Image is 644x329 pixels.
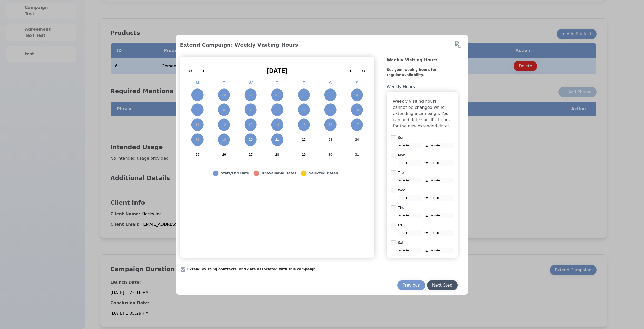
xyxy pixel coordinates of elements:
button: August 18, 2025 [184,132,211,147]
abbr: August 21, 2025 [275,137,279,142]
button: August 14, 2025 [264,117,291,132]
button: August 21, 2025 [264,132,291,147]
abbr: July 31, 2025 [275,93,279,97]
button: August 31, 2025 [344,147,370,162]
button: ‹ [198,63,210,75]
button: August 9, 2025 [317,102,344,117]
button: July 29, 2025 [211,87,237,102]
label: Mon [398,153,405,158]
span: to [424,195,428,201]
abbr: July 28, 2025 [196,93,199,97]
div: Weekly Visiting Hours [387,57,458,67]
div: Start/End Date [221,171,249,176]
abbr: Monday [196,81,199,85]
button: July 31, 2025 [264,87,291,102]
button: August 6, 2025 [237,102,264,117]
abbr: August 20, 2025 [249,137,253,142]
span: to [424,160,428,166]
abbr: August 8, 2025 [303,108,305,112]
button: August 30, 2025 [317,147,344,162]
span: [DATE] [267,67,287,74]
button: August 19, 2025 [211,132,237,147]
button: August 15, 2025 [291,117,317,132]
abbr: Thursday [276,81,278,85]
div: Next Step [432,282,453,288]
abbr: Sunday [355,81,358,85]
span: to [424,177,428,184]
label: Fri [398,223,402,228]
label: Tue [398,170,404,175]
abbr: August 24, 2025 [355,137,359,142]
button: July 30, 2025 [237,87,264,102]
label: Wed [398,188,406,193]
span: to [424,247,428,254]
abbr: August 16, 2025 [329,122,332,127]
abbr: August 11, 2025 [196,122,199,127]
abbr: August 9, 2025 [329,108,331,112]
button: August 20, 2025 [237,132,264,147]
button: August 12, 2025 [211,117,237,132]
span: to [424,212,428,219]
button: [DATE] [210,63,344,75]
abbr: July 30, 2025 [249,93,253,97]
button: August 1, 2025 [291,87,317,102]
label: Sat [398,240,404,245]
abbr: August 22, 2025 [302,137,306,142]
div: Weekly visiting hours cannot be changed while extending a campaign. You can add date-specific hou... [391,96,454,131]
abbr: July 29, 2025 [222,93,226,97]
abbr: August 7, 2025 [276,108,278,112]
abbr: August 14, 2025 [275,122,279,127]
div: Set your weekly hours for regular availability. [387,67,450,84]
abbr: August 4, 2025 [197,108,198,112]
button: August 25, 2025 [184,147,211,162]
label: Thu [398,205,405,210]
button: August 11, 2025 [184,117,211,132]
abbr: August 26, 2025 [222,152,226,157]
span: to [424,230,428,236]
abbr: Friday [303,81,305,85]
button: August 13, 2025 [237,117,264,132]
img: Close [455,41,462,48]
button: August 10, 2025 [344,102,370,117]
abbr: August 30, 2025 [329,152,332,157]
abbr: August 6, 2025 [250,108,252,112]
button: August 5, 2025 [211,102,237,117]
span: to [424,143,428,149]
abbr: Saturday [329,81,332,85]
abbr: August 5, 2025 [223,108,225,112]
button: August 24, 2025 [344,132,370,147]
abbr: August 1, 2025 [303,93,305,97]
button: Next Step [427,280,458,290]
button: » [357,63,370,75]
button: August 28, 2025 [264,147,291,162]
abbr: August 12, 2025 [222,122,226,127]
abbr: August 19, 2025 [222,137,226,142]
div: Weekly Hours [387,84,458,92]
p: Extend existing contracts' end date associated with this campaign [187,267,316,272]
button: Previous [397,280,425,290]
abbr: August 25, 2025 [196,152,199,157]
abbr: August 13, 2025 [249,122,253,127]
button: August 29, 2025 [291,147,317,162]
label: Sun [398,135,405,140]
button: « [184,63,198,75]
button: August 27, 2025 [237,147,264,162]
button: August 3, 2025 [344,87,370,102]
abbr: August 17, 2025 [355,122,359,127]
button: August 26, 2025 [211,147,237,162]
div: Previous [402,282,420,288]
abbr: August 29, 2025 [302,152,306,157]
button: August 8, 2025 [291,102,317,117]
button: August 23, 2025 [317,132,344,147]
button: August 17, 2025 [344,117,370,132]
button: August 7, 2025 [264,102,291,117]
abbr: Wednesday [249,81,253,85]
abbr: August 3, 2025 [356,93,358,97]
button: August 16, 2025 [317,117,344,132]
abbr: August 2, 2025 [329,93,331,97]
button: August 22, 2025 [291,132,317,147]
div: Selected Dates [309,171,338,176]
abbr: August 28, 2025 [275,152,279,157]
abbr: August 18, 2025 [196,137,199,142]
button: August 4, 2025 [184,102,211,117]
